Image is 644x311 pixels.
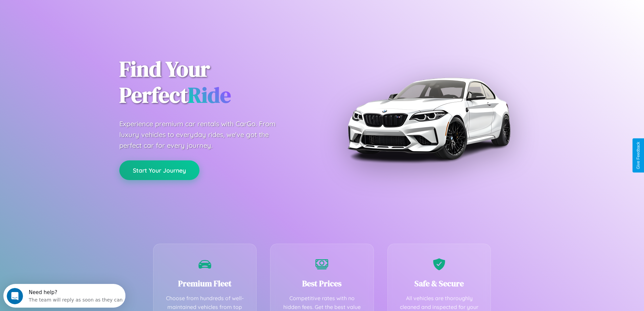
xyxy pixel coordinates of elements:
iframe: Intercom live chat discovery launcher [3,284,125,308]
h1: Find Your Perfect [119,56,312,108]
p: Experience premium car rentals with CarGo. From luxury vehicles to everyday rides, we've got the ... [119,118,288,151]
h3: Premium Fleet [164,278,246,289]
h3: Best Prices [281,278,363,289]
div: Need help? [25,6,119,11]
div: The team will reply as soon as they can [25,11,119,18]
h3: Safe & Secure [398,278,481,289]
img: Premium BMW car rental vehicle [344,34,513,203]
button: Start Your Journey [119,160,199,180]
div: Open Intercom Messenger [3,3,126,21]
span: Ride [188,80,231,110]
iframe: Intercom live chat [7,288,23,304]
div: Give Feedback [636,142,641,169]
